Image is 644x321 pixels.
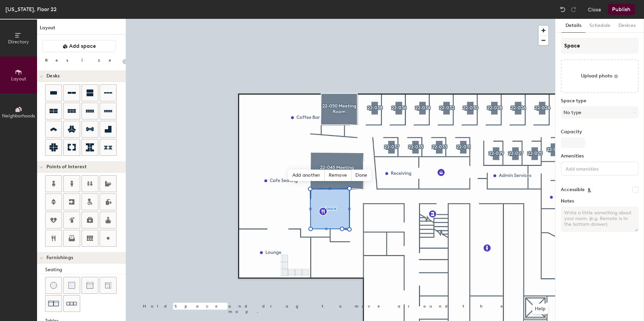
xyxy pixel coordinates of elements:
button: Details [561,19,585,33]
img: Redo [570,6,577,13]
span: Desks [46,73,60,79]
span: Layout [11,76,26,82]
span: Add another [288,170,325,181]
button: Couch (x3) [63,295,80,312]
img: Stool [50,282,57,289]
label: Capacity [561,129,639,135]
button: Upload photo [561,59,639,93]
span: Furnishings [46,255,73,260]
button: Close [588,4,601,15]
div: Resize [45,58,120,63]
div: [US_STATE], Floor 22 [5,5,57,13]
h1: Layout [37,24,126,35]
span: Directory [8,39,29,45]
button: Publish [608,4,635,15]
img: Undo [559,6,566,13]
button: Add space [42,40,116,52]
button: Cushion [63,277,80,294]
label: Accessible [561,187,585,192]
button: Help [532,304,548,314]
img: Couch (middle) [87,282,93,289]
button: Couch (x2) [45,295,62,312]
button: Devices [614,19,640,33]
span: Done [351,170,371,181]
span: Points of Interest [46,164,87,170]
button: Couch (middle) [82,277,98,294]
button: Couch (corner) [100,277,117,294]
button: No type [561,106,639,118]
input: Add amenities [564,164,625,172]
img: Cushion [68,282,75,289]
span: Add space [69,43,96,49]
span: Neighborhoods [2,113,35,119]
img: Couch (x3) [66,298,77,309]
div: Seating [45,266,126,274]
button: Stool [45,277,62,294]
label: Space type [561,98,639,104]
label: Notes [561,199,639,204]
img: Couch (corner) [105,282,111,289]
span: Remove [325,170,352,181]
button: Schedule [585,19,614,33]
label: Amenities [561,153,639,159]
img: Couch (x2) [48,298,59,309]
